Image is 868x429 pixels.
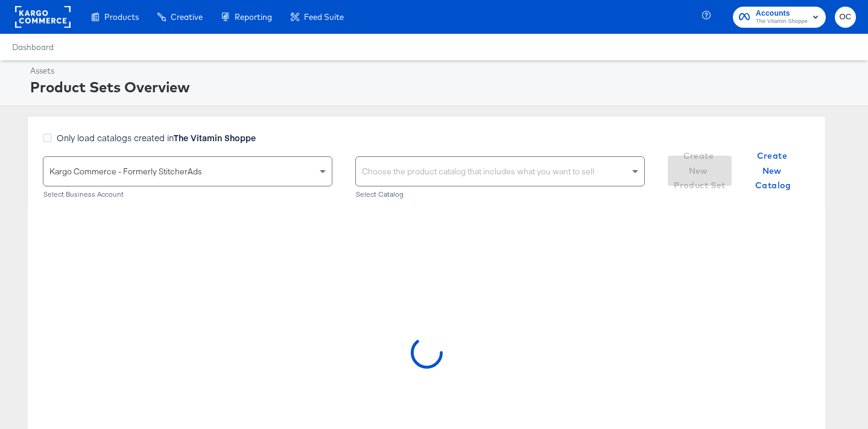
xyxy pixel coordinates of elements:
button: OC [835,7,856,28]
div: Select Catalog [355,190,645,199]
span: Kargo Commerce - Formerly StitcherAds [49,166,202,177]
button: AccountsThe Vitamin Shoppe [733,7,826,28]
span: Reporting [235,12,272,22]
span: Accounts [756,7,808,20]
button: Create New Catalog [741,156,805,186]
strong: The Vitamin Shoppe [174,132,256,144]
span: Create New Catalog [746,148,800,193]
span: Only load catalogs created in [57,132,256,144]
span: Creative [171,12,203,22]
div: Choose the product catalog that includes what you want to sell [356,157,644,186]
span: OC [840,10,851,24]
div: Product Sets Overview [30,77,853,97]
span: Feed Suite [304,12,344,22]
div: Select Business Account [43,190,332,199]
div: Assets [30,65,853,77]
span: Products [104,12,139,22]
a: Dashboard [12,42,54,52]
span: The Vitamin Shoppe [756,17,808,27]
